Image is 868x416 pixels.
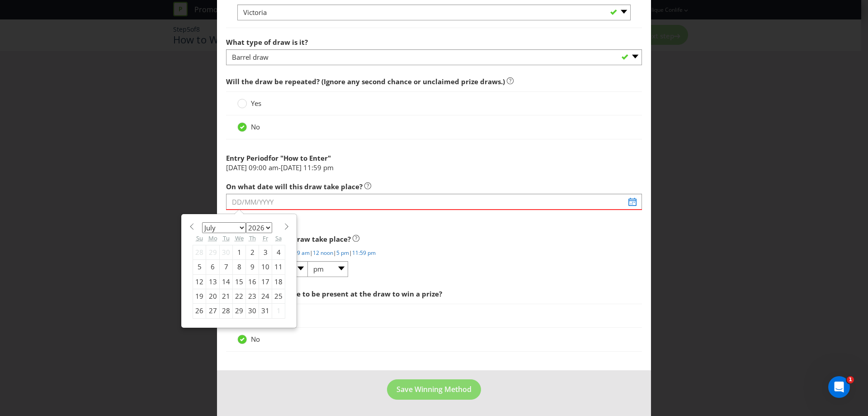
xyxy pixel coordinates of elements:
[233,289,246,304] div: 22
[259,289,272,304] div: 24
[251,122,260,131] span: No
[226,38,308,47] span: What type of draw is it?
[278,163,281,172] span: -
[206,289,220,304] div: 20
[193,304,206,318] div: 26
[233,274,246,289] div: 15
[235,234,244,242] abbr: Wednesday
[272,245,285,259] div: 4
[259,260,272,274] div: 10
[226,163,247,172] span: [DATE]
[259,274,272,289] div: 17
[313,249,333,257] a: 12 noon
[259,245,272,259] div: 3
[206,260,220,274] div: 6
[208,234,217,242] abbr: Monday
[333,249,336,257] span: |
[220,289,233,304] div: 21
[828,376,850,398] iframe: Intercom live chat
[246,304,259,318] div: 30
[251,335,260,344] span: No
[226,210,642,223] span: This field is required
[220,245,233,259] div: 30
[303,163,334,172] span: 11:59 pm
[259,304,272,318] div: 31
[193,260,206,274] div: 5
[196,234,203,242] abbr: Sunday
[275,234,282,242] abbr: Saturday
[281,163,302,172] span: [DATE]
[226,153,269,163] span: Entry Period
[220,304,233,318] div: 28
[352,249,376,257] a: 11:59 pm
[193,274,206,289] div: 12
[246,274,259,289] div: 16
[226,77,505,86] span: Will the draw be repeated? (Ignore any second chance or unclaimed prize draws.)
[246,245,259,259] div: 2
[226,182,363,191] span: On what date will this draw take place?
[263,234,268,242] abbr: Friday
[206,304,220,318] div: 27
[233,260,246,274] div: 8
[349,249,352,257] span: |
[269,153,283,163] span: for "
[233,245,246,259] div: 1
[328,153,331,163] span: "
[226,289,442,298] span: Does the winner have to be present at the draw to win a prize?
[272,274,285,289] div: 18
[226,194,642,210] input: DD/MM/YYYY
[283,153,328,163] span: How to Enter
[249,163,278,172] span: 09:00 am
[193,245,206,259] div: 28
[297,249,310,257] a: 9 am
[223,234,230,242] abbr: Tuesday
[847,376,854,383] span: 1
[193,289,206,304] div: 19
[246,260,259,274] div: 9
[272,260,285,274] div: 11
[387,379,481,400] button: Save Winning Method
[220,260,233,274] div: 7
[272,304,285,318] div: 1
[220,274,233,289] div: 14
[251,99,261,108] span: Yes
[246,289,259,304] div: 23
[249,234,256,242] abbr: Thursday
[396,384,472,394] span: Save Winning Method
[336,249,349,257] a: 5 pm
[206,245,220,259] div: 29
[272,289,285,304] div: 25
[310,249,313,257] span: |
[206,274,220,289] div: 13
[233,304,246,318] div: 29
